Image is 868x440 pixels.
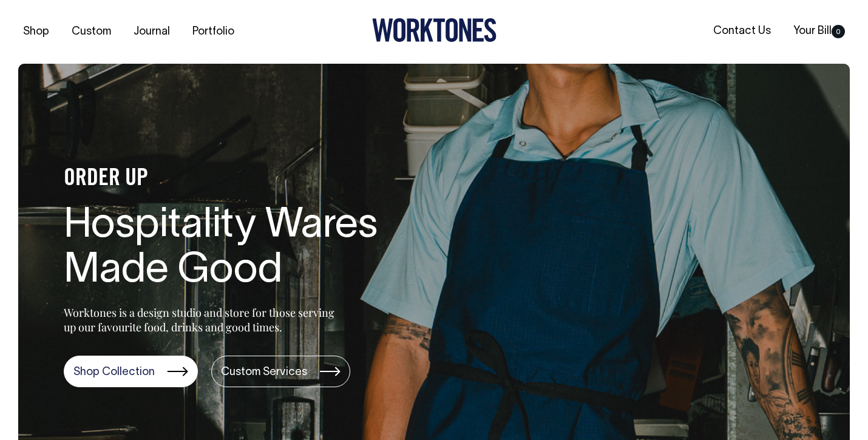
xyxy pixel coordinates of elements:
[708,21,776,41] a: Contact Us
[67,22,116,42] a: Custom
[832,25,845,38] span: 0
[64,305,340,334] p: Worktones is a design studio and store for those serving up our favourite food, drinks and good t...
[18,22,54,42] a: Shop
[788,21,850,41] a: Your Bill0
[64,204,452,295] h1: Hospitality Wares Made Good
[64,356,198,387] a: Shop Collection
[64,166,452,192] h4: ORDER UP
[211,356,350,387] a: Custom Services
[188,22,239,42] a: Portfolio
[129,22,175,42] a: Journal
